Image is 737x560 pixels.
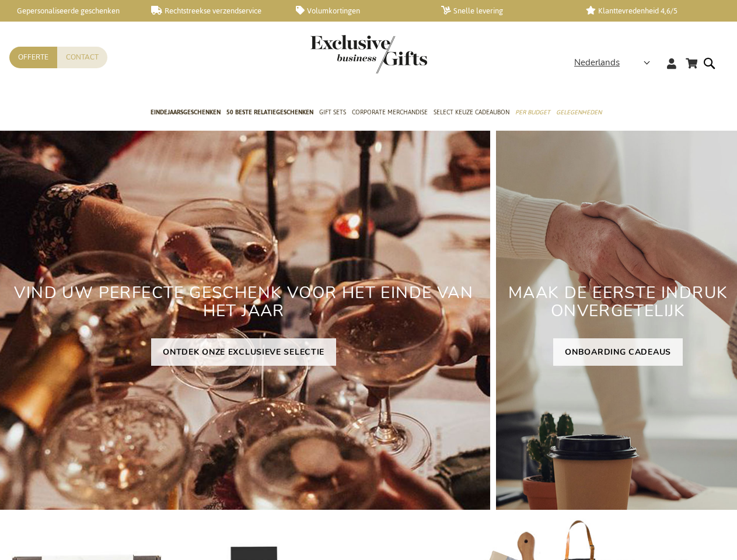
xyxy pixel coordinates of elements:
span: Per Budget [515,106,550,118]
img: Exclusive Business gifts logo [310,35,427,73]
span: Nederlands [574,56,620,69]
a: store logo [310,35,369,73]
a: Corporate Merchandise [352,99,428,128]
a: Eindejaarsgeschenken [151,99,221,128]
a: 50 beste relatiegeschenken [226,99,313,128]
a: Rechtstreekse verzendservice [151,6,278,16]
span: Corporate Merchandise [352,106,428,118]
span: Gift Sets [319,106,346,118]
a: Gift Sets [319,99,346,128]
a: Snelle levering [441,6,568,16]
a: ONTDEK ONZE EXCLUSIEVE SELECTIE [151,338,336,366]
a: Per Budget [515,99,550,128]
a: Contact [57,47,107,68]
a: Volumkortingen [296,6,422,16]
span: Eindejaarsgeschenken [151,106,221,118]
a: Offerte [9,47,57,68]
a: ONBOARDING CADEAUS [553,338,683,366]
a: Gepersonaliseerde geschenken [6,6,132,16]
a: Gelegenheden [556,99,602,128]
a: Klanttevredenheid 4,6/5 [586,6,712,16]
span: Select Keuze Cadeaubon [434,106,509,118]
span: Gelegenheden [556,106,602,118]
span: 50 beste relatiegeschenken [226,106,313,118]
a: Select Keuze Cadeaubon [434,99,509,128]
